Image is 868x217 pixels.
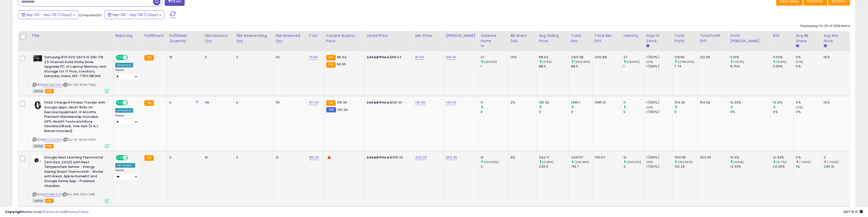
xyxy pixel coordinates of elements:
div: 0 [539,110,569,114]
div: 11.06% [773,64,794,69]
div: 1495.1 [571,100,592,105]
div: Total Rev. Diff. [595,33,619,44]
div: 353.58 [675,155,698,160]
small: (2600%) [484,60,497,64]
div: 1% [796,164,822,169]
div: 0% [730,110,771,114]
b: Google Nest Learning Thermostat (4th Gen, 2024) with Nest Temperature Sensor - Energy Saving Smar... [44,155,106,190]
img: 31ITAX-GoIL._SL40_.jpg [33,55,43,62]
small: Days In Stock. [646,44,649,48]
div: 100.29 [675,164,698,169]
small: (5.77%) [776,160,787,164]
div: 31 [275,155,303,160]
strong: Copyright [5,209,24,214]
span: 2025-09-9 18:41 GMT [843,209,863,214]
div: 88.94 [539,55,569,60]
div: 0 [205,55,230,60]
small: (-100%) [827,160,839,164]
div: 0 [675,110,698,114]
div: 1 (100%) [646,55,672,60]
div: 1 (100%) [646,100,672,105]
div: ASIN: [33,100,109,148]
span: FBA [45,199,54,203]
small: FBA [326,55,336,61]
button: Sep-09 - Sep-09 (1 Days) [18,10,78,19]
a: 70.00 [309,55,318,60]
span: ON [116,55,123,60]
div: Repricing [115,33,140,38]
small: (0%) [646,105,653,109]
div: Fulfillable Quantity [169,33,200,44]
div: 119 [275,100,303,105]
img: 21+gfZe+sVL._SL40_.jpg [33,155,43,165]
span: Compared to: [79,13,103,18]
div: Current Buybox Price [326,33,362,44]
small: (5.15%) [776,60,787,64]
div: 1 (100%) [646,164,672,169]
div: 11.63% [773,55,794,60]
div: 3 [623,164,644,169]
div: 10 [481,155,508,160]
div: 15 [169,55,198,60]
div: ROI [773,33,792,38]
small: FBA [326,100,336,106]
div: 2312.88 [595,55,617,60]
b: Fitbit Charge 6 Fitness Tracker with Google apps, Heart Rate on Exercise Equipment, 6-Months Prem... [44,100,106,135]
img: 41RLn0a8gxL._SL40_.jpg [33,100,43,110]
div: 240.16 [824,164,850,169]
div: 20.26% [773,164,794,169]
div: 21.43% [773,155,794,160]
div: 154.39 [700,100,724,105]
small: (4.81%) [734,160,744,164]
small: Avg Win Price. [824,44,827,48]
small: (0%) [646,160,653,164]
span: OFF [127,55,135,60]
div: Avg Win Price [824,33,848,44]
a: B0D5BBYRJM [43,192,61,197]
small: (0%) [646,60,653,64]
div: 33 [275,55,303,60]
div: 1 [481,64,508,69]
div: $135.90 [367,100,409,105]
span: Sep-08 - Sep-08 (1 Days) [112,12,158,17]
div: 239.9 [539,164,569,169]
div: 8.75% [730,64,771,69]
button: Sep-08 - Sep-08 (1 Days) [105,10,165,19]
div: 11 [623,100,644,105]
div: Preset: [115,114,138,125]
div: 0 [169,100,198,105]
div: Preset: [115,68,138,80]
div: 2% [511,100,533,105]
div: 0% [796,155,822,160]
div: Fulfillment [144,33,165,38]
div: 0 [236,100,269,105]
span: FBA [45,89,54,93]
div: 6% [511,155,533,160]
div: 14.6% [730,155,771,160]
div: 135.92 [539,100,569,105]
div: 88.5 [571,64,592,69]
a: 87.00 [415,55,424,60]
small: (233.33%) [627,160,641,164]
small: (-100%) [799,160,811,164]
small: (2600%) [627,60,640,64]
b: Listed Price: [367,100,390,105]
b: Samsung 870 EVO SATA III SSD 1TB 2.5 Internal Solid State Drive, Upgrade PC or Laptop Memory and ... [44,55,106,80]
span: ON [116,101,123,105]
div: 10.33% [730,100,771,105]
div: ASIN: [33,55,109,93]
div: 1495.10 [595,100,617,105]
div: Amazon AI [115,108,133,113]
div: 27 [481,55,508,60]
span: 135.95 [337,100,347,105]
div: N/A [824,100,846,105]
div: Ordered Items [481,33,506,44]
div: 13.93% [730,164,771,169]
div: 9.15% [730,55,771,60]
small: Avg BB Share. [796,44,799,48]
div: 1 (100%) [646,110,672,114]
div: 0 [236,155,269,160]
span: FBA [45,144,54,148]
div: 0 [623,110,644,114]
div: Title [31,33,111,38]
